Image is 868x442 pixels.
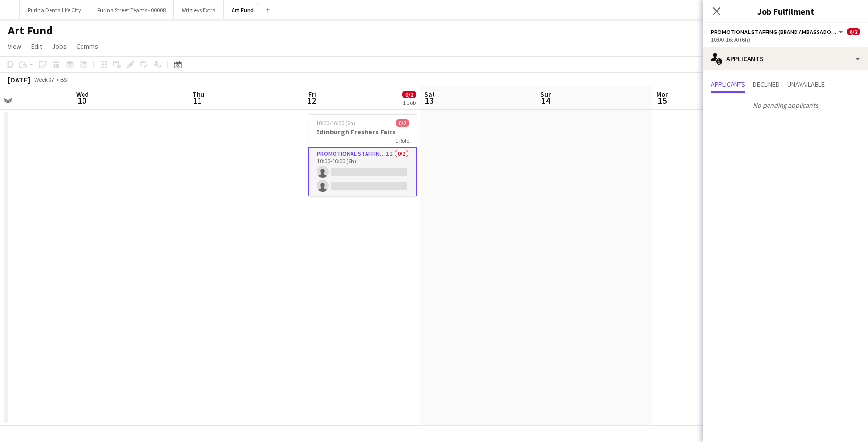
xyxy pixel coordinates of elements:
[76,90,89,98] span: Wed
[395,137,409,144] span: 1 Role
[753,81,780,88] span: Declined
[27,40,46,52] a: Edit
[192,90,204,98] span: Thu
[847,28,860,35] span: 0/2
[656,90,669,98] span: Mon
[52,42,67,50] span: Jobs
[423,95,435,106] span: 13
[191,95,204,106] span: 11
[540,90,552,98] span: Sun
[48,40,70,52] a: Jobs
[703,5,868,17] h3: Job Fulfilment
[224,0,262,19] button: Art Fund
[307,95,316,106] span: 12
[8,42,21,50] span: View
[308,128,417,136] h3: Edinburgh Freshers Fairs
[711,28,845,35] button: Promotional Staffing (Brand Ambassadors)
[396,119,409,127] span: 0/2
[8,75,30,84] div: [DATE]
[174,0,224,19] button: Wrigleys Extra
[76,42,98,50] span: Comms
[75,95,89,106] span: 10
[539,95,552,106] span: 14
[89,0,174,19] button: Purina Street Teams - 00008
[308,114,417,196] app-job-card: 10:00-16:00 (6h)0/2Edinburgh Freshers Fairs1 RolePromotional Staffing (Brand Ambassadors)1I0/210:...
[308,147,417,196] app-card-role: Promotional Staffing (Brand Ambassadors)1I0/210:00-16:00 (6h)
[703,47,868,70] div: Applicants
[60,76,70,83] div: BST
[403,99,416,106] div: 1 Job
[711,28,837,35] span: Promotional Staffing (Brand Ambassadors)
[711,36,860,43] div: 10:00-16:00 (6h)
[787,81,825,88] span: Unavailable
[31,42,42,50] span: Edit
[4,40,25,52] a: View
[402,91,416,98] span: 0/2
[711,81,745,88] span: Applicants
[20,0,89,19] button: Purina Denta Life City
[703,97,868,114] p: No pending applicants
[655,95,669,106] span: 15
[316,119,355,127] span: 10:00-16:00 (6h)
[8,23,53,38] h1: Art Fund
[424,90,435,98] span: Sat
[72,40,102,52] a: Comms
[32,76,56,83] span: Week 37
[308,90,316,98] span: Fri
